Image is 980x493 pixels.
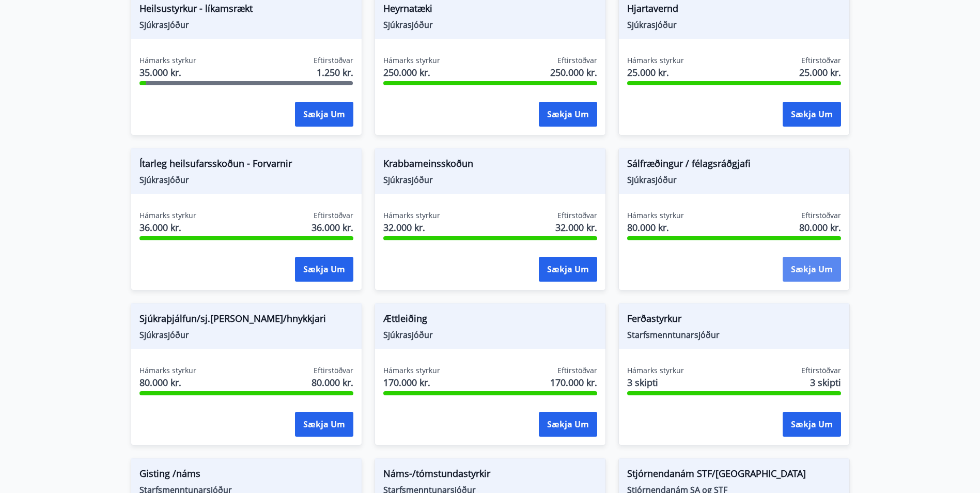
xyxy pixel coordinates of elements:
span: 1.250 kr. [317,66,353,79]
span: 170.000 kr. [550,376,597,389]
span: 80.000 kr. [312,376,353,389]
span: Ættleiðing [383,312,597,329]
button: Sækja um [783,412,841,437]
span: Hámarks styrkur [627,365,684,376]
span: 32.000 kr. [555,221,597,234]
span: Hámarks styrkur [383,365,440,376]
span: Sjúkrasjóður [383,329,597,341]
span: 25.000 kr. [799,66,841,79]
span: 170.000 kr. [383,376,440,389]
span: 3 skipti [627,376,684,389]
span: Hámarks styrkur [139,210,196,221]
span: Sjúkraþjálfun/sj.[PERSON_NAME]/hnykkjari [139,312,353,329]
span: Ferðastyrkur [627,312,841,329]
button: Sækja um [783,257,841,282]
span: Sjúkrasjóður [383,19,597,30]
span: Sjúkrasjóður [383,174,597,186]
span: Gisting /náms [139,467,353,484]
button: Sækja um [783,102,841,127]
span: Eftirstöðvar [801,210,841,221]
span: Hámarks styrkur [139,365,196,376]
span: 80.000 kr. [139,376,196,389]
span: Heilsustyrkur - líkamsrækt [139,2,353,19]
span: Sjúkrasjóður [139,174,353,186]
span: Eftirstöðvar [557,210,597,221]
span: Starfsmenntunarsjóður [627,329,841,341]
span: 250.000 kr. [550,66,597,79]
span: Náms-/tómstundastyrkir [383,467,597,484]
span: Sjúkrasjóður [139,19,353,30]
span: Ítarleg heilsufarsskoðun - Forvarnir [139,157,353,174]
span: 35.000 kr. [139,66,196,79]
span: Eftirstöðvar [557,365,597,376]
span: Stjórnendanám STF/[GEOGRAPHIC_DATA] [627,467,841,484]
span: 36.000 kr. [312,221,353,234]
span: Heyrnatæki [383,2,597,19]
span: 80.000 kr. [799,221,841,234]
span: Eftirstöðvar [314,365,353,376]
span: 250.000 kr. [383,66,440,79]
span: Eftirstöðvar [314,55,353,66]
span: 80.000 kr. [627,221,684,234]
span: Eftirstöðvar [557,55,597,66]
button: Sækja um [539,257,597,282]
span: 25.000 kr. [627,66,684,79]
span: Hámarks styrkur [627,210,684,221]
span: Sjúkrasjóður [627,174,841,186]
span: Sjúkrasjóður [627,19,841,30]
button: Sækja um [539,412,597,437]
span: Eftirstöðvar [801,55,841,66]
button: Sækja um [295,257,353,282]
button: Sækja um [295,102,353,127]
button: Sækja um [295,412,353,437]
button: Sækja um [539,102,597,127]
span: Sálfræðingur / félagsráðgjafi [627,157,841,174]
span: Sjúkrasjóður [139,329,353,341]
span: Hámarks styrkur [383,210,440,221]
span: Hámarks styrkur [139,55,196,66]
span: Hjartavernd [627,2,841,19]
span: Eftirstöðvar [314,210,353,221]
span: 3 skipti [810,376,841,389]
span: Hámarks styrkur [627,55,684,66]
span: Krabbameinsskoðun [383,157,597,174]
span: 36.000 kr. [139,221,196,234]
span: Eftirstöðvar [801,365,841,376]
span: 32.000 kr. [383,221,440,234]
span: Hámarks styrkur [383,55,440,66]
